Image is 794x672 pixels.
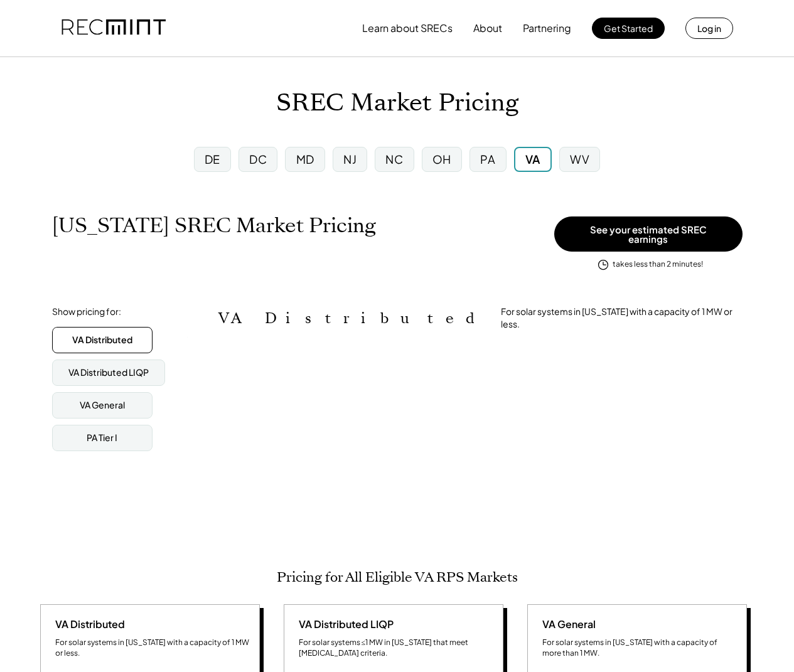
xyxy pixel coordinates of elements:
div: NJ [343,151,357,167]
div: DC [249,151,267,167]
div: WV [570,151,589,167]
h1: [US_STATE] SREC Market Pricing [52,213,376,238]
h2: VA Distributed [218,309,482,328]
div: For solar systems in [US_STATE] with a capacity of 1 MW or less. [501,306,743,330]
button: Log in [685,18,733,39]
img: recmint-logotype%403x.png [62,7,166,50]
h2: Pricing for All Eligible VA RPS Markets [277,569,518,585]
div: VA [525,151,540,167]
button: Get Started [592,18,665,39]
button: Partnering [523,16,571,41]
div: OH [432,151,451,167]
div: MD [296,151,314,167]
div: For solar systems ≤1 MW in [US_STATE] that meet [MEDICAL_DATA] criteria. [299,637,493,659]
div: takes less than 2 minutes! [613,259,703,270]
button: About [473,16,502,41]
div: For solar systems in [US_STATE] with a capacity of more than 1 MW. [542,637,737,659]
button: Learn about SRECs [362,16,453,41]
div: VA Distributed LIQP [294,617,394,631]
div: VA Distributed [50,617,125,631]
div: DE [205,151,220,167]
div: PA [480,151,495,167]
div: Show pricing for: [52,306,121,318]
div: VA General [80,399,125,412]
div: NC [385,151,403,167]
div: VA Distributed LIQP [68,366,149,379]
button: See your estimated SREC earnings [554,216,743,252]
div: VA Distributed [72,334,132,346]
div: PA Tier I [87,432,117,444]
h1: SREC Market Pricing [276,88,518,118]
div: For solar systems in [US_STATE] with a capacity of 1 MW or less. [55,637,250,659]
div: VA General [537,617,596,631]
